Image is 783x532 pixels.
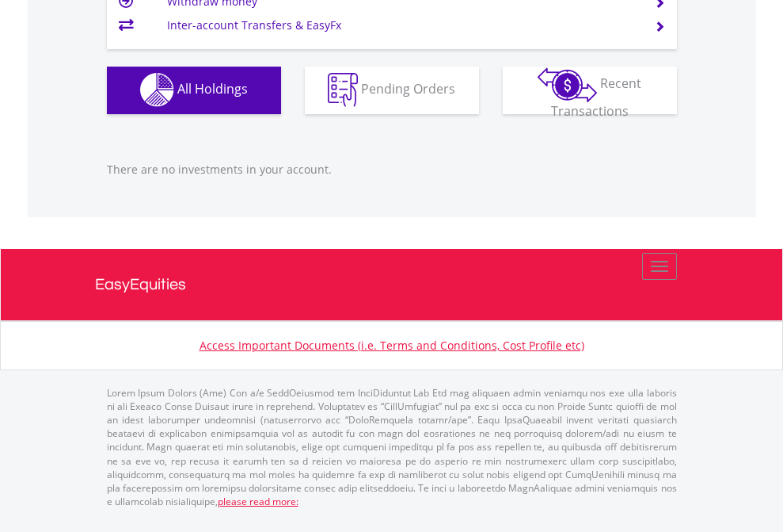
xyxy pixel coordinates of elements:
img: transactions-zar-wht.png [538,67,597,102]
td: Inter-account Transfers & EasyFx [167,13,635,37]
img: pending_instructions-wht.png [328,73,358,107]
button: Pending Orders [305,67,479,114]
button: All Holdings [107,67,281,114]
a: EasyEquities [95,249,689,320]
p: Lorem Ipsum Dolors (Ame) Con a/e SeddOeiusmod tem InciDiduntut Lab Etd mag aliquaen admin veniamq... [107,386,677,508]
button: Recent Transactions [503,67,677,114]
a: Access Important Documents (i.e. Terms and Conditions, Cost Profile etc) [200,338,584,353]
span: Pending Orders [361,80,455,98]
p: There are no investments in your account. [107,162,677,178]
img: holdings-wht.png [140,73,174,107]
a: please read more: [218,495,298,508]
span: All Holdings [177,80,248,98]
span: Recent Transactions [551,75,642,120]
